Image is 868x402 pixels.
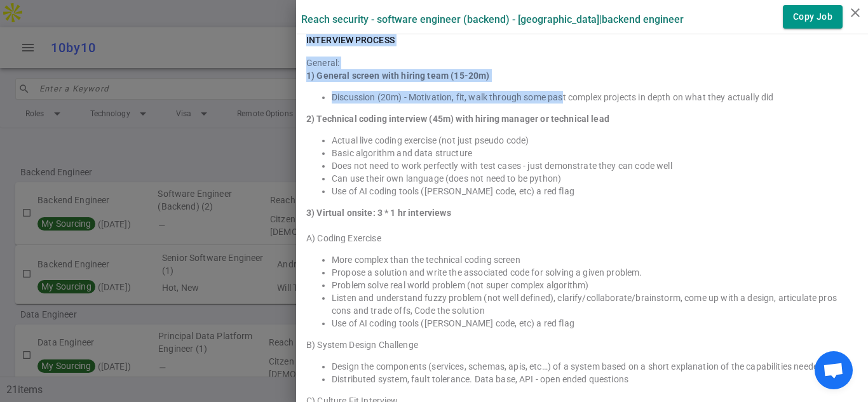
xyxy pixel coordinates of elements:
[306,232,858,245] div: A) Coding Exercise
[848,5,863,20] i: close
[332,185,858,198] li: Use of AI coding tools ([PERSON_NAME] code, etc) a red flag
[301,13,684,25] label: Reach Security - Software Engineer (Backend) - [GEOGRAPHIC_DATA] | Backend Engineer
[332,172,858,185] li: Can use their own language (does not need to be python)
[306,34,395,46] h6: INTERVIEW PROCESS
[332,147,858,159] li: Basic algorithm and data structure
[332,373,858,385] li: Distributed system, fault tolerance. Data base, API - open ended questions
[332,317,858,330] li: Use of AI coding tools ([PERSON_NAME] code, etc) a red flag
[332,266,858,279] li: Propose a solution and write the associated code for solving a given problem.
[306,70,489,81] strong: 1) General screen with hiring team (15-20m)
[332,159,858,172] li: Does not need to work perfectly with test cases - just demonstrate they can code well
[332,279,858,291] li: Problem solve real world problem (not super complex algorithm)
[332,360,858,373] li: Design the components (services, schemas, apis, etc…) of a system based on a short explanation of...
[332,91,858,104] li: Discussion (20m) - Motivation, fit, walk through some past complex projects in depth on what they...
[332,291,858,317] li: Listen and understand fuzzy problem (not well defined), clarify/collaborate/brainstorm, come up w...
[332,253,858,266] li: More complex than the technical coding screen
[306,338,858,351] div: B) System Design Challenge
[815,351,853,389] div: Open chat
[306,114,609,124] strong: 2) Technical coding interview (45m) with hiring manager or technical lead
[783,5,843,29] button: Copy Job
[332,134,858,147] li: Actual live coding exercise (not just pseudo code)
[306,208,451,218] strong: 3) Virtual onsite: 3 * 1 hr interviews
